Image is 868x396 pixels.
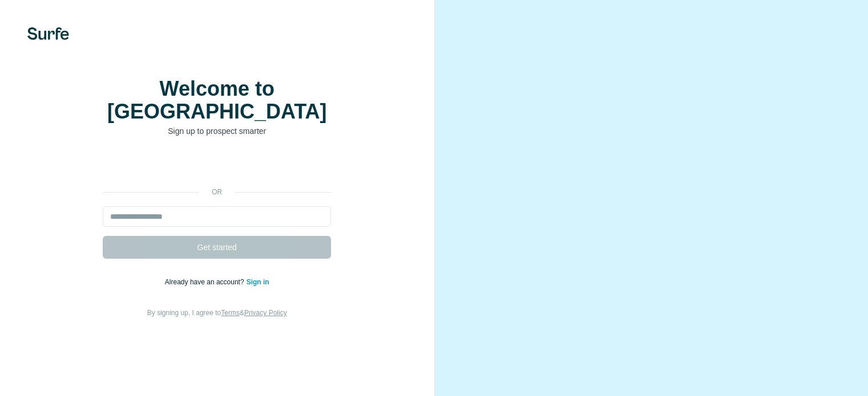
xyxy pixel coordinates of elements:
a: Sign in [247,278,269,286]
a: Terms [221,309,240,317]
a: Privacy Policy [244,309,287,317]
p: or [199,187,235,197]
span: Already have an account? [165,278,247,286]
h1: Welcome to [GEOGRAPHIC_DATA] [103,77,331,123]
img: Surfe's logo [27,27,69,40]
iframe: Sign in with Google Button [97,154,337,179]
p: Sign up to prospect smarter [103,125,331,137]
span: By signing up, I agree to & [147,309,287,317]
